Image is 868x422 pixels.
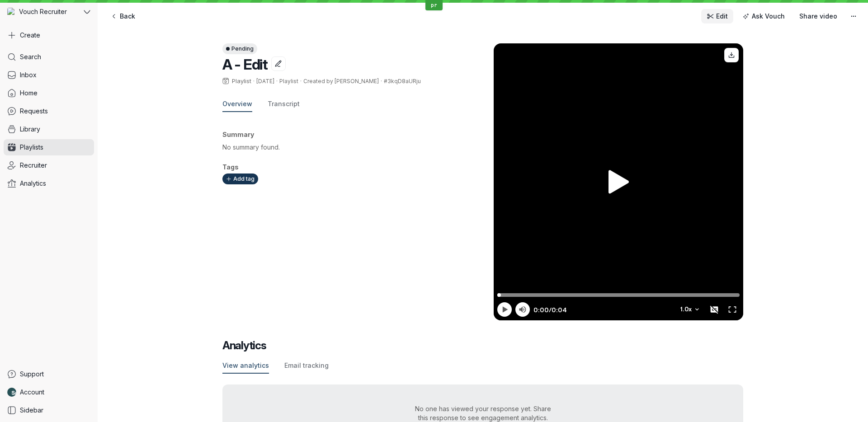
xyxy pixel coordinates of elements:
span: Inbox [20,70,37,80]
h2: Analytics [222,338,743,353]
span: · [251,78,256,85]
a: Home [4,85,94,101]
span: Sidebar [20,406,43,415]
span: · [274,78,279,85]
button: More actions [846,9,861,23]
span: Requests [20,107,48,116]
span: Share video [799,12,837,21]
span: · [298,78,303,85]
span: Playlist [232,78,251,85]
a: Requests [4,103,94,119]
span: Library [20,125,40,134]
span: Ask Vouch [752,12,785,21]
span: Search [20,52,41,61]
a: Search [4,49,94,65]
a: Edit [701,9,733,23]
a: Back [105,9,141,23]
button: Pending [222,43,257,54]
span: Playlists [20,143,43,152]
button: Share video [794,9,843,23]
a: Inbox [4,67,94,83]
span: Playlist [279,78,298,84]
button: Add tag [222,173,258,184]
span: Transcript [268,99,300,108]
button: Edit title [271,56,286,71]
button: Create [4,27,94,43]
span: Email tracking [284,361,329,370]
a: Nathan Weinstock avatarAccount [4,384,94,400]
span: Back [120,12,135,21]
p: No summary found. [222,143,280,152]
img: Nathan Weinstock avatar [7,388,16,397]
button: Vouch Recruiter avatarVouch Recruiter [4,4,94,20]
span: [DATE] [256,78,274,84]
span: Support [20,370,44,379]
img: Vouch Recruiter avatar [7,8,15,16]
a: Sidebar [4,402,94,418]
a: Analytics [4,175,94,192]
span: · [379,78,384,85]
a: Library [4,121,94,137]
span: A - Edit [222,56,268,73]
button: Ask Vouch [737,9,790,23]
span: Overview [222,99,252,108]
span: View analytics [222,361,269,370]
button: Download [724,48,739,62]
span: Analytics [20,179,46,188]
a: Recruiter [4,157,94,173]
span: Create [20,31,40,40]
span: Tags [222,163,239,171]
span: Created by [PERSON_NAME] [303,78,379,84]
a: Playlists [4,139,94,155]
span: Recruiter [20,161,47,170]
span: Home [20,89,38,98]
span: Summary [222,131,254,138]
div: Vouch Recruiter [4,4,82,20]
span: #3kqD8aURju [384,78,421,84]
a: Support [4,366,94,382]
span: Vouch Recruiter [19,7,67,16]
span: Edit [716,12,728,21]
span: Account [20,388,44,397]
